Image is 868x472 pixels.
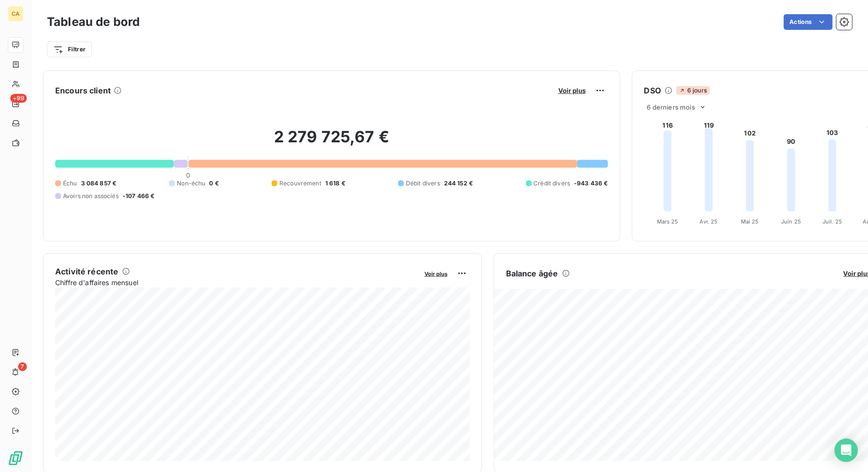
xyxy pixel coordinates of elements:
[444,179,473,188] span: 244 152 €
[647,103,695,111] span: 6 derniers mois
[534,179,571,188] span: Crédit divers
[835,439,858,462] div: Open Intercom Messenger
[644,85,661,96] h6: DSO
[506,268,558,279] h6: Balance âgée
[63,192,119,201] span: Avoirs non associés
[574,179,608,188] span: -943 436 €
[8,6,23,22] div: CA
[18,362,27,371] span: 7
[325,179,345,188] span: 1 618 €
[55,85,111,96] h6: Encours client
[782,218,802,225] tspan: Juin 25
[63,179,77,188] span: Échu
[406,179,440,188] span: Débit divers
[558,87,586,94] span: Voir plus
[677,86,710,95] span: 6 jours
[55,277,418,288] span: Chiffre d'affaires mensuel
[177,179,205,188] span: Non-échu
[55,127,608,157] h2: 2 279 725,67 €
[741,218,759,225] tspan: Mai 25
[424,270,447,277] span: Voir plus
[8,96,23,112] a: +99
[186,171,190,179] span: 0
[555,86,589,95] button: Voir plus
[279,179,321,188] span: Recouvrement
[8,450,23,466] img: Logo LeanPay
[10,94,27,103] span: +99
[123,192,155,201] span: -107 466 €
[700,218,718,225] tspan: Avr. 25
[55,266,118,277] h6: Activité récente
[210,179,219,188] span: 0 €
[784,14,833,30] button: Actions
[81,179,117,188] span: 3 084 857 €
[47,13,140,31] h3: Tableau de bord
[47,42,92,57] button: Filtrer
[422,269,450,278] button: Voir plus
[823,218,842,225] tspan: Juil. 25
[657,218,678,225] tspan: Mars 25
